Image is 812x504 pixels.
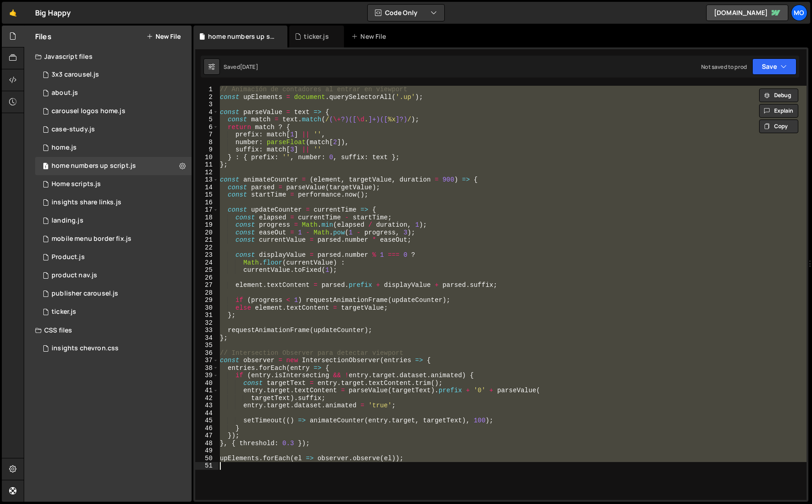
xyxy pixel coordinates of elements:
div: 10819/42865.js [35,102,192,120]
div: landing.js [52,217,83,225]
div: 48 [195,440,219,447]
div: 16 [195,199,219,207]
div: 50 [195,455,219,462]
div: 10 [195,154,219,161]
div: 10819/25038.js [35,120,192,139]
div: 2 [195,94,219,101]
div: 10819/42750.js [35,175,192,193]
a: 🤙 [2,2,24,24]
div: New File [351,32,390,41]
div: Saved [224,63,258,71]
div: 4 [195,109,219,116]
div: home.js [52,144,77,152]
button: Explain [759,104,798,118]
div: 6 [195,124,219,131]
h2: Files [35,31,52,42]
div: product nav.js [52,271,97,280]
div: Not saved to prod [701,63,747,71]
div: 19 [195,221,219,229]
div: 35 [195,342,219,349]
div: 45 [195,417,219,425]
div: 10819/42579.js [35,266,192,285]
div: 10819/25031.js [35,84,192,102]
div: about.js [52,89,78,97]
div: [DATE] [240,63,258,71]
div: 13 [195,176,219,184]
div: 49 [195,447,219,455]
div: 1 [195,86,219,94]
div: 10819/43619.js [35,193,192,212]
div: home numbers up script.js [52,162,136,170]
div: 47 [195,432,219,440]
div: 25 [195,266,219,274]
button: New File [146,33,181,40]
div: 37 [195,357,219,364]
div: 51 [195,462,219,470]
div: insights share links.js [52,198,121,207]
div: 10819/43721.js [35,285,192,303]
div: 38 [195,364,219,372]
div: 10819/44081.js [35,157,192,175]
div: 10819/43722.js [35,66,192,84]
div: ticker.js [52,308,76,316]
div: 34 [195,334,219,342]
div: Big Happy [35,7,71,18]
div: 10819/26463.js [35,248,192,266]
div: case-study.js [52,125,95,134]
div: 41 [195,387,219,395]
div: 30 [195,304,219,312]
div: 10819/25151.js [35,212,192,230]
a: Mo [791,5,807,21]
div: 17 [195,206,219,214]
div: 22 [195,244,219,252]
div: 32 [195,319,219,327]
div: 3 [195,101,219,109]
div: 7 [195,131,219,139]
button: Debug [759,88,798,102]
div: 9 [195,146,219,154]
div: 36 [195,349,219,357]
div: 10819/24976.js [35,139,192,157]
button: Code Only [368,5,444,21]
div: 5 [195,116,219,124]
div: 21 [195,236,219,244]
div: 29 [195,296,219,304]
div: carousel logos home.js [52,107,125,115]
div: 28 [195,289,219,297]
div: 44 [195,410,219,417]
div: 26 [195,274,219,282]
div: 8 [195,139,219,146]
div: insights chevron.css [52,344,119,353]
div: 31 [195,312,219,319]
div: 14 [195,184,219,192]
div: 40 [195,379,219,387]
div: Product.js [52,253,85,261]
div: Home scripts.js [52,180,101,188]
div: 10819/43670.js [35,230,192,248]
div: 24 [195,259,219,267]
div: 46 [195,425,219,432]
div: 27 [195,281,219,289]
div: 20 [195,229,219,237]
div: 15 [195,191,219,199]
div: 33 [195,327,219,334]
button: Copy [759,120,798,133]
div: home numbers up script.js [208,32,276,41]
button: Save [752,58,796,75]
div: 3x3 carousel.js [52,71,99,79]
div: CSS files [24,321,192,339]
div: ticker.js [304,32,328,41]
div: 12 [195,169,219,177]
div: publisher carousel.js [52,290,118,298]
div: 10819/43857.js [35,303,192,321]
div: 43 [195,402,219,410]
a: [DOMAIN_NAME] [706,5,788,21]
div: 18 [195,214,219,222]
div: 23 [195,251,219,259]
div: 10819/44074.css [35,339,192,358]
div: Javascript files [24,47,192,66]
div: mobile menu border fix.js [52,235,131,243]
div: 39 [195,372,219,379]
div: 11 [195,161,219,169]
